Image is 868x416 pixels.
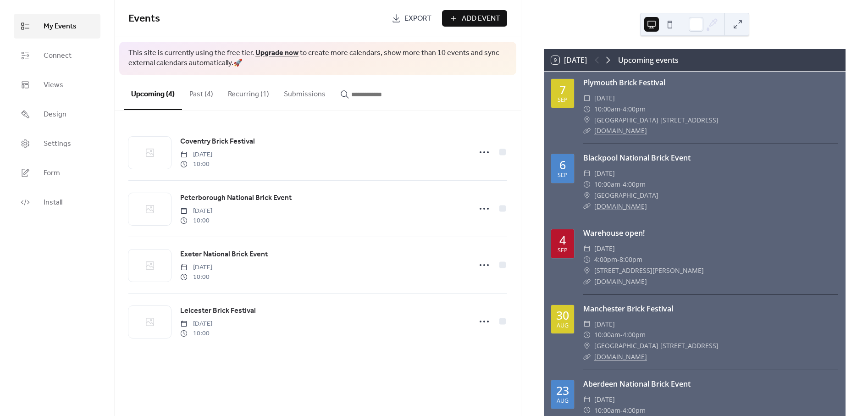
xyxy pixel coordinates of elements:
span: My Events [44,21,77,32]
a: Export [385,10,438,27]
div: 4 [559,234,566,246]
span: 10:00 [180,160,212,169]
span: 10:00am [594,405,620,416]
div: ​ [583,190,591,201]
span: Connect [44,50,72,61]
span: - [620,405,623,416]
a: Manchester Brick Festival [583,304,673,314]
span: Settings [44,139,71,150]
div: ​ [583,93,591,104]
span: This site is currently using the free tier. to create more calendars, show more than 10 events an... [128,48,507,69]
button: Upcoming (4) [124,75,182,110]
a: Upgrade now [255,46,299,60]
a: Warehouse open! [583,228,645,238]
a: [DOMAIN_NAME] [594,202,647,211]
div: ​ [583,265,591,276]
div: 6 [559,159,566,171]
span: - [617,254,619,265]
span: Peterborough National Brick Event [180,193,292,204]
a: Connect [14,43,100,68]
div: ​ [583,168,591,179]
a: My Events [14,14,100,39]
span: [DATE] [180,263,212,272]
span: Exeter National Brick Event [180,249,268,260]
span: [DATE] [594,243,615,254]
span: [GEOGRAPHIC_DATA] [594,190,658,201]
span: Events [128,9,160,29]
a: Install [14,190,100,215]
div: 7 [559,84,566,95]
span: [DATE] [180,150,212,160]
a: Form [14,161,100,185]
span: 4:00pm [594,254,617,265]
button: Add Event [442,10,507,27]
a: Design [14,102,100,127]
span: Design [44,109,66,120]
span: - [620,179,623,190]
span: 10:00am [594,104,620,115]
span: Views [44,80,63,91]
span: Leicester Brick Festival [180,305,256,316]
span: 10:00 [180,272,212,282]
a: Plymouth Brick Festival [583,78,665,88]
span: 10:00am [594,179,620,190]
button: Submissions [276,75,333,109]
span: Export [404,13,431,24]
span: 10:00 [180,216,212,226]
div: ​ [583,405,591,416]
div: Sep [558,172,568,178]
span: [GEOGRAPHIC_DATA] [STREET_ADDRESS] [594,340,719,351]
button: Recurring (1) [221,75,276,109]
span: Install [44,197,62,208]
span: 4:00pm [623,329,646,340]
div: Aug [557,323,569,329]
a: Views [14,72,100,97]
div: ​ [583,329,591,340]
span: [DATE] [594,394,615,405]
span: Form [44,168,60,179]
span: [DATE] [180,206,212,216]
a: Exeter National Brick Event [180,249,268,261]
div: ​ [583,276,591,287]
span: - [620,104,623,115]
span: 8:00pm [619,254,642,265]
div: Aug [557,398,569,404]
span: Add Event [462,13,500,24]
div: Sep [558,97,568,103]
a: Leicester Brick Festival [180,305,256,317]
a: Settings [14,131,100,156]
span: [DATE] [594,168,615,179]
span: [GEOGRAPHIC_DATA] [STREET_ADDRESS] [594,115,719,126]
a: Blackpool National Brick Event [583,153,691,163]
div: 23 [556,385,569,396]
div: ​ [583,319,591,330]
div: ​ [583,394,591,405]
span: 10:00am [594,329,620,340]
div: Upcoming events [618,55,679,66]
div: ​ [583,340,591,351]
div: ​ [583,201,591,212]
div: Sep [558,248,568,254]
div: ​ [583,179,591,190]
span: - [620,329,623,340]
div: ​ [583,115,591,126]
div: 30 [556,310,569,321]
span: [DATE] [180,319,212,329]
div: ​ [583,104,591,115]
div: ​ [583,125,591,136]
a: Aberdeen National Brick Event [583,379,691,389]
a: Coventry Brick Festival [180,136,255,148]
span: 4:00pm [623,179,646,190]
span: 4:00pm [623,104,646,115]
a: [DOMAIN_NAME] [594,277,647,286]
span: [DATE] [594,93,615,104]
div: ​ [583,351,591,362]
span: [DATE] [594,319,615,330]
span: Coventry Brick Festival [180,136,255,147]
div: ​ [583,254,591,265]
a: Peterborough National Brick Event [180,192,292,204]
span: [STREET_ADDRESS][PERSON_NAME] [594,265,704,276]
button: Past (4) [182,75,221,109]
span: 10:00 [180,329,212,338]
